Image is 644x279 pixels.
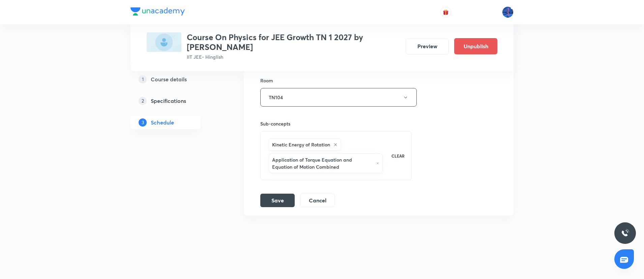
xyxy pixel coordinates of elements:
[130,7,185,16] img: Company Logo
[391,153,405,159] p: CLEAR
[272,141,330,148] h6: Kinetic Energy of Rotation
[130,73,222,86] a: 1Course details
[443,9,449,15] img: avatar
[406,38,449,54] button: Preview
[621,229,629,237] img: ttu
[260,88,417,107] button: TN104
[139,97,147,105] p: 2
[502,6,514,18] img: Mahesh Bhat
[130,7,185,17] a: Company Logo
[187,53,400,60] p: IIT JEE • Hinglish
[139,118,147,127] p: 3
[151,97,186,105] h5: Specifications
[260,194,295,207] button: Save
[260,77,273,84] h6: Room
[260,120,412,127] h6: Sub-concepts
[147,32,181,52] img: 424C8F4A-F74F-435F-BDBF-4E51516EAD14_plus.png
[300,194,335,207] button: Cancel
[151,75,187,83] h5: Course details
[454,38,497,54] button: Unpublish
[130,94,222,108] a: 2Specifications
[151,118,174,127] h5: Schedule
[272,156,373,170] h6: Application of Torque Equation and Equation of Motion Combined
[139,75,147,83] p: 1
[440,7,451,18] button: avatar
[187,32,400,52] h3: Course On Physics for JEE Growth TN 1 2027 by [PERSON_NAME]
